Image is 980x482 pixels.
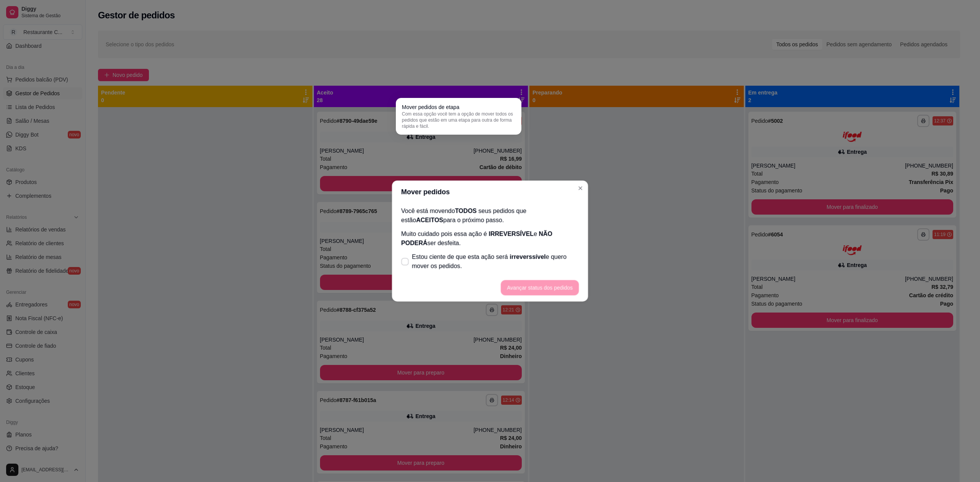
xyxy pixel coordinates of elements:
span: NÃO PODERÁ [401,231,552,246]
span: ACEITOS [416,217,443,223]
span: irreverssível [510,254,546,260]
span: IRREVERSÍVEL [489,231,534,237]
span: Com essa opção você tem a opção de mover todos os pedidos que estão em uma etapa para outra de fo... [402,111,515,129]
span: Mover pedidos de etapa [402,103,459,111]
span: Estou ciente de que esta ação será e quero mover os pedidos. [412,252,579,271]
p: Muito cuidado pois essa ação é e ser desfeita. [401,230,579,248]
p: Você está movendo seus pedidos que estão para o próximo passo. [401,207,579,225]
span: TODOS [455,208,477,214]
button: Close [574,182,586,194]
header: Mover pedidos [392,181,588,204]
